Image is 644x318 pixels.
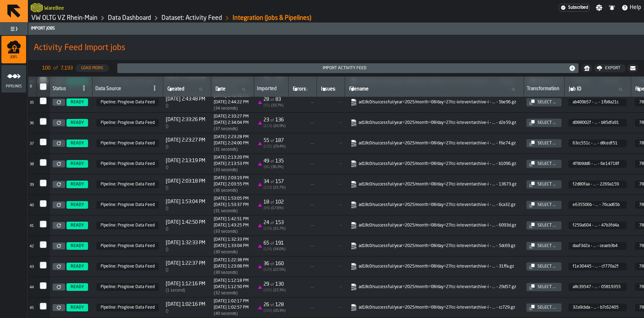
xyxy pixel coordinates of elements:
[166,85,208,94] input: label
[291,85,314,94] input: label
[349,86,369,92] span: label
[264,247,272,251] span: ( 126 )
[619,3,644,12] label: button-toggle-Help
[214,196,249,201] div: Started at 1756295585271
[31,14,336,22] nav: Breadcrumb
[96,181,159,188] span: 7818fb8d-bcd7-4e0d-9768-89b7efb8a0b6
[606,4,618,11] label: button-toggle-Notifications
[96,160,159,168] span: 7818fb8d-bcd7-4e0d-9768-89b7efb8a0b6
[264,97,281,102] div: 28 83
[214,100,249,105] div: Completed at 1756298662867
[573,182,621,187] span: f2d80faa - ... - 2269a159
[96,140,159,147] span: 7818fb8d-bcd7-4e0d-9768-89b7efb8a0b6
[568,140,627,147] span: 63cc551c-db80-4221-b782-41dad8cedf51
[162,14,222,22] a: link-to-/wh/i/44979e6c-6f66-405e-9874-c1e29f02a54a/data/activity
[526,303,561,312] button: button-Select ...
[270,262,274,266] span: of
[61,65,73,71] span: 7,193
[273,186,285,190] span: ( 21.7 %)
[349,241,519,251] span: ad18c0/successful/year=2025/month=08/day=27/cc-ioteventarchive-ingestion-4-2025-08-27-11-17-18-46...
[1,36,26,64] li: menu Jobs
[568,5,588,10] span: Subscribed
[593,4,605,11] label: button-toggle-Settings
[214,147,249,152] div: Import duration (start to completion)
[270,283,274,287] span: of
[76,64,109,72] button: button-Load More
[214,141,249,146] div: Completed at 1756297440105
[573,141,621,146] span: 63cc551c - ... - d8cedf51
[30,265,34,269] span: 43
[166,165,205,170] div: Time between creation and start (import delay / Re-Import)
[214,291,249,296] div: Import duration (start to completion)
[214,135,249,140] div: Started at 1756297408459
[319,141,342,146] span: —
[214,285,249,289] div: Completed at 1756293170904
[291,264,314,269] span: —
[166,144,205,149] div: Time between creation and start (import delay / Re-Import)
[535,264,559,269] div: Select ...
[526,139,561,148] button: button-Select ...
[526,119,561,127] button: button-Select ...
[526,160,561,168] button: button-Select ...
[96,201,159,209] span: 7818fb8d-bcd7-4e0d-9768-89b7efb8a0b6
[31,1,43,14] a: logo-header
[264,179,284,184] div: 34 157
[264,240,284,246] div: 65 191
[40,262,47,269] input: InputCheckbox-label-react-aria8324476444-:rgn:
[526,221,561,230] button: button-Select ...
[214,127,249,132] div: Import duration (start to completion)
[71,182,84,187] span: READY
[526,242,561,250] button: button-Select ...
[535,223,559,228] div: Select ...
[350,304,517,311] a: link-to-https://import.app.warebee.com/32a9cbda-9cc8-4590-b63c-b3adb7c62405/input/input.json.gz?X...
[526,98,561,106] button: button-Select ...
[166,302,205,307] span: [DATE] 1:02:16 PM
[166,199,205,205] span: [DATE] 1:53:04 PM
[573,120,621,125] span: d088002f - ... - b85dfa91
[40,282,47,289] label: InputCheckbox-label-react-aria8324476444-:rgo:
[166,117,205,122] span: [DATE] 2:33:26 PM
[257,86,285,93] div: Imported
[273,268,285,272] span: ( 22.5 %)
[349,282,519,292] span: ad18c0/successful/year=2025/month=08/day=27/cc-ioteventarchive-ingestion-4-2025-08-27-10-57-00-c4...
[30,101,34,105] span: 35
[40,83,47,90] input: InputCheckbox-label-react-aria8324476444-:rdp:
[535,120,559,125] div: Select ...
[321,86,335,92] span: label
[291,284,314,290] span: —
[30,245,34,248] span: 42
[350,99,517,106] a: link-to-https://import.app.warebee.com/ab409b57-0eec-42d0-ab6d-717d1fb8a21c/input/input.json.gz?X...
[108,14,151,22] a: link-to-/wh/i/44979e6c-6f66-405e-9874-c1e29f02a54a/data
[567,85,628,94] input: label
[214,182,249,187] div: Completed at 1756296235234
[215,86,226,92] span: label
[95,86,148,93] div: Data Source
[568,222,627,229] span: f259a604-821f-4e02-bd07-807947b3fd4a
[291,182,314,187] span: —
[291,243,314,249] span: —
[264,186,272,190] span: ( 123 )
[65,222,89,229] a: READY
[319,223,342,228] span: —
[40,221,47,228] label: InputCheckbox-label-react-aria8324476444-:rgl:
[166,281,205,287] span: [DATE] 1:12:16 PM
[30,142,34,146] span: 37
[65,98,89,106] a: READY
[214,161,249,166] div: Completed at 1756296833529
[40,180,47,186] label: InputCheckbox-label-react-aria8324476444-:rge:
[166,220,205,225] span: [DATE] 1:42:50 PM
[71,100,84,105] span: READY
[166,261,205,266] span: [DATE] 1:22:37 PM
[30,224,34,228] span: 41
[214,168,249,173] div: Import duration (start to completion)
[30,183,34,187] span: 39
[291,305,314,310] span: —
[40,138,47,145] input: InputCheckbox-label-react-aria8324476444-:rgc:
[65,242,89,250] a: READY
[34,41,638,42] h2: Sub Title
[568,201,627,209] span: e635506b-197b-46ea-8a4a-cf1876cad65b
[71,202,84,207] span: READY
[264,138,284,143] div: 55 187
[319,120,342,125] span: —
[627,64,638,72] button: button-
